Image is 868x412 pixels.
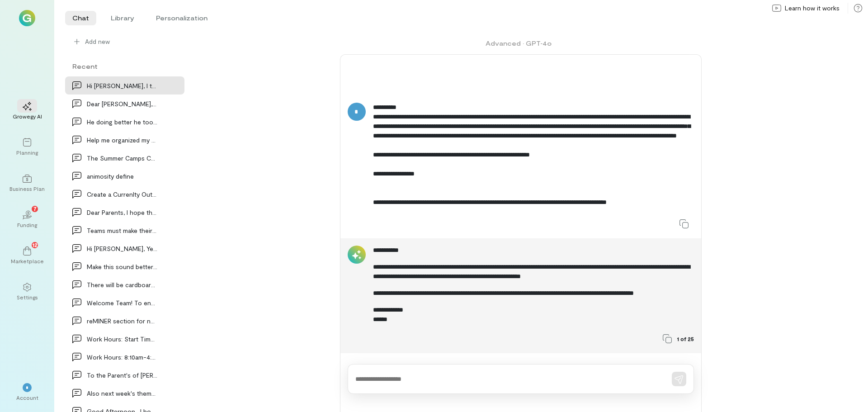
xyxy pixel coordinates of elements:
[11,257,44,265] div: Marketplace
[33,204,37,213] span: 7
[87,153,157,163] div: The Summer Camps Coordinator is responsible to do…
[11,131,43,163] a: Planning
[149,11,215,25] li: Personalization
[17,221,37,228] div: Funding
[87,81,157,90] div: Hi [PERSON_NAME], I tried calling but couldn't get throu…
[87,208,157,217] div: Dear Parents, I hope this message finds you well.…
[11,275,43,308] a: Settings
[33,241,38,249] span: 12
[87,388,157,398] div: Also next week's theme is Amazing race! So fin…
[65,62,184,71] div: Recent
[13,113,42,120] div: Growegy AI
[16,149,38,156] div: Planning
[87,244,157,253] div: Hi [PERSON_NAME], Yes, you are correct. When I pull spec…
[677,335,694,342] span: 1 of 25
[87,189,157,199] div: Create a Currenlty Out of the office message for…
[11,167,43,199] a: Business Plan
[65,11,96,25] li: Chat
[11,95,43,127] a: Growegy AI
[104,11,142,25] li: Library
[87,298,157,308] div: Welcome Team! To ensure a successful and enjoyabl…
[87,280,157,289] div: There will be cardboard boomerangs ready that the…
[11,376,43,408] div: *Account
[87,99,157,109] div: Dear [PERSON_NAME], I wanted to follow up on our…
[87,135,157,145] div: Help me organized my thoughts of how to communica…
[87,370,157,380] div: To the Parent's of [PERSON_NAME]: We are pleas…
[11,239,43,272] a: Marketplace
[87,352,157,362] div: Work Hours: 8:10am-4:35pm with a 30-minute…
[785,4,840,13] span: Learn how it works
[16,394,38,401] div: Account
[87,334,157,344] div: Work Hours: Start Time: 8:10 AM End Time: 4:35 P…
[87,316,157,326] div: reMINER section for newsletter for camp staff li…
[11,203,43,236] a: Funding
[87,117,157,127] div: He doing better he took a very long nap and think…
[87,171,157,181] div: animosity define
[87,262,157,271] div: Make this sound better I also have a question:…
[17,294,38,301] div: Settings
[87,226,157,235] div: Teams must make their way to the welcome center a…
[9,185,45,192] div: Business Plan
[85,37,110,46] span: Add new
